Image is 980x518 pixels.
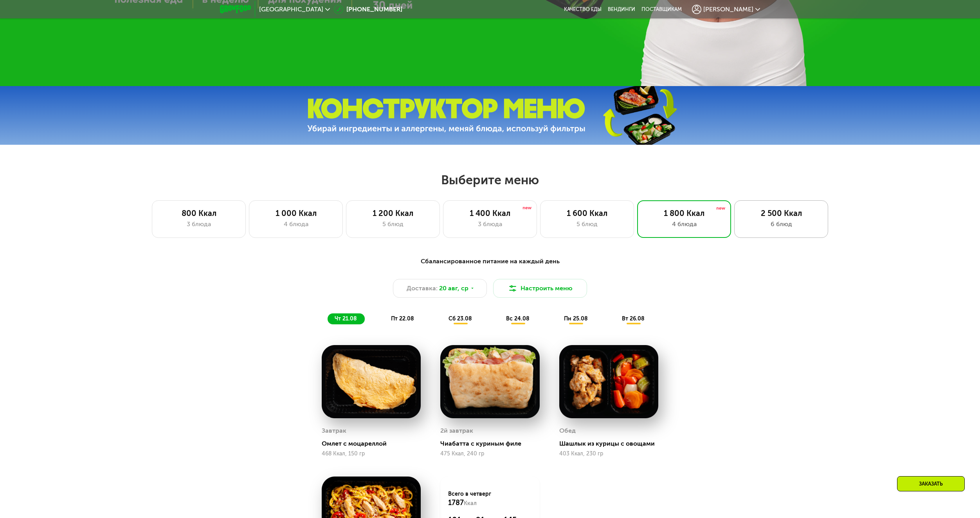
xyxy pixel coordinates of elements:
[622,315,645,322] span: вт 26.08
[645,219,723,229] div: 4 блюда
[354,219,432,229] div: 5 блюд
[641,6,682,13] div: поставщикам
[742,209,820,218] div: 2 500 Ккал
[559,425,576,437] div: Обед
[258,257,722,266] div: Сбалансированное питание на каждый день
[645,209,723,218] div: 1 800 Ккал
[354,209,432,218] div: 1 200 Ккал
[440,440,546,448] div: Чиабатта с куриным филе
[564,315,588,322] span: пн 25.08
[564,6,602,13] a: Качество еды
[548,209,626,218] div: 1 600 Ккал
[742,219,820,229] div: 6 блюд
[322,451,421,457] div: 468 Ккал, 150 гр
[449,315,472,322] span: сб 23.08
[259,6,323,13] span: [GEOGRAPHIC_DATA]
[548,219,626,229] div: 5 блюд
[451,219,529,229] div: 3 блюда
[25,172,955,188] h2: Выберите меню
[440,451,539,457] div: 475 Ккал, 240 гр
[559,440,665,448] div: Шашлык из курицы с овощами
[451,209,529,218] div: 1 400 Ккал
[464,500,477,507] span: Ккал
[257,219,335,229] div: 4 блюда
[608,6,635,13] a: Вендинги
[322,440,427,448] div: Омлет с моцареллой
[257,209,335,218] div: 1 000 Ккал
[335,315,357,322] span: чт 21.08
[448,498,464,507] span: 1787
[334,5,402,14] a: [PHONE_NUMBER]
[559,451,658,457] div: 403 Ккал, 230 гр
[448,490,531,507] div: Всего в четверг
[160,219,238,229] div: 3 блюда
[897,476,965,491] div: Заказать
[506,315,530,322] span: вс 24.08
[322,425,346,437] div: Завтрак
[407,284,438,293] span: Доставка:
[391,315,414,322] span: пт 22.08
[493,279,587,298] button: Настроить меню
[439,284,468,293] span: 20 авг, ср
[160,209,238,218] div: 800 Ккал
[440,425,473,437] div: 2й завтрак
[703,6,753,13] span: [PERSON_NAME]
